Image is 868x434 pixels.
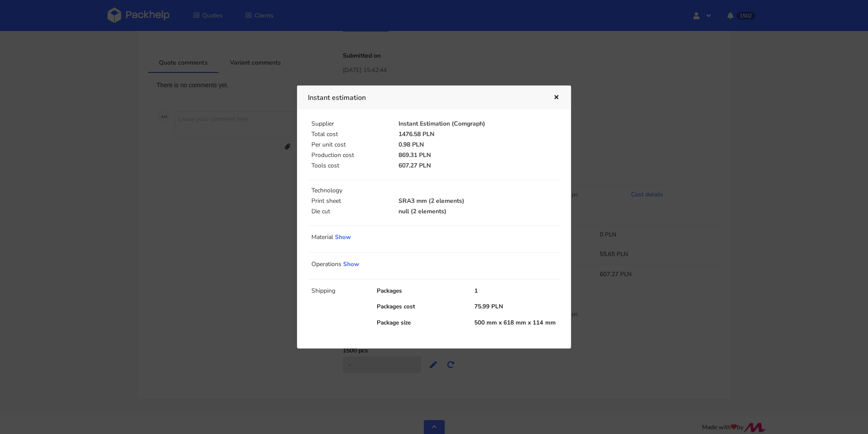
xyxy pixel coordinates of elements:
p: SRA3 mm (2 elements) [399,198,560,205]
p: Print sheet [311,198,388,205]
p: Supplier [311,120,388,127]
a: Show [343,260,359,268]
p: Technology [311,187,562,194]
p: Total cost [311,131,388,138]
div: 75.99 PLN [468,302,566,311]
p: 0.98 PLN [399,141,560,148]
p: Tools cost [311,162,388,169]
div: Packages [371,287,469,295]
h3: Instant estimation [308,92,540,104]
p: 607.27 PLN [399,162,560,169]
div: Package size [371,318,469,327]
p: Die cut [311,208,388,215]
p: Instant Estimation (Comgraph) [399,120,560,127]
a: Show [335,233,351,241]
p: null (2 elements) [399,208,560,215]
span: Shipping [311,287,335,295]
p: Production cost [311,152,388,159]
div: 500 mm x 618 mm x 114 mm [468,318,566,327]
p: 1476.58 PLN [399,131,560,138]
span: Operations [311,260,341,268]
span: Material [311,233,333,241]
div: 1 [468,287,566,295]
div: Packages cost [371,302,469,311]
p: 869.31 PLN [399,152,560,159]
p: Per unit cost [311,141,388,148]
